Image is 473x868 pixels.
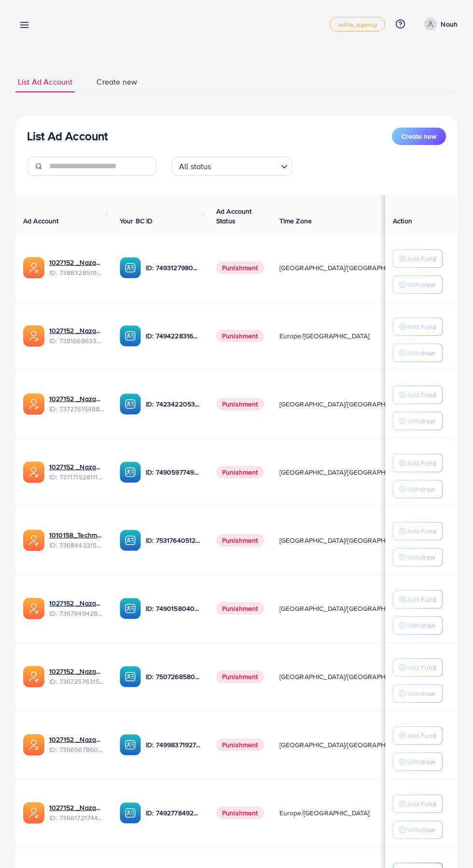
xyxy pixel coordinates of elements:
[402,131,436,141] span: Create new
[97,76,137,87] span: Create new
[23,325,44,347] img: ic-ads-acc.e4c84228.svg
[216,330,264,342] span: Punishment
[146,739,201,751] p: ID: 7499837192777400321
[49,326,104,346] div: <span class='underline'>1027152 _Nazaagency_023</span></br>7381668633665093648
[49,472,104,482] span: ID: 7371715281112170513
[120,216,153,226] span: Your BC ID
[23,666,44,687] img: ic-ads-acc.e4c84228.svg
[120,802,141,824] img: ic-ba-acc.ded83a64.svg
[49,666,104,676] a: 1027152 _Nazaagency_016
[49,530,104,540] a: 1010158_Techmanistan pk acc_1715599413927
[216,534,264,547] span: Punishment
[393,412,443,430] button: Withdraw
[49,268,104,277] span: ID: 7388328519014645761
[407,688,435,699] p: Withdraw
[393,684,443,703] button: Withdraw
[120,734,141,755] img: ic-ba-acc.ded83a64.svg
[49,598,104,618] div: <span class='underline'>1027152 _Nazaagency_003</span></br>7367949428067450896
[23,802,44,824] img: ic-ads-acc.e4c84228.svg
[146,466,201,478] p: ID: 7490597749134508040
[146,262,201,274] p: ID: 7493127980932333584
[407,551,435,563] p: Withdraw
[18,76,72,87] span: List Ad Account
[49,336,104,346] span: ID: 7381668633665093648
[49,462,104,472] a: 1027152 _Nazaagency_04
[393,275,443,294] button: Withdraw
[120,462,141,483] img: ic-ba-acc.ded83a64.svg
[407,662,436,673] p: Add Fund
[216,466,264,478] span: Punishment
[407,620,435,631] p: Withdraw
[279,808,370,818] span: Europe/[GEOGRAPHIC_DATA]
[407,457,436,469] p: Add Fund
[407,798,436,810] p: Add Fund
[23,257,44,278] img: ic-ads-acc.e4c84228.svg
[393,821,443,839] button: Withdraw
[420,18,458,30] a: Nouh
[49,394,104,404] a: 1027152 _Nazaagency_007
[393,318,443,336] button: Add Fund
[407,321,436,333] p: Add Fund
[146,535,201,546] p: ID: 7531764051207716871
[279,216,312,226] span: Time Zone
[23,734,44,755] img: ic-ads-acc.e4c84228.svg
[49,598,104,608] a: 1027152 _Nazaagency_003
[407,253,436,264] p: Add Fund
[393,249,443,268] button: Add Fund
[393,616,443,635] button: Withdraw
[172,157,292,176] div: Search for option
[279,672,414,681] span: [GEOGRAPHIC_DATA]/[GEOGRAPHIC_DATA]
[407,593,436,605] p: Add Fund
[146,807,201,819] p: ID: 7492778492849930241
[49,258,104,277] div: <span class='underline'>1027152 _Nazaagency_019</span></br>7388328519014645761
[407,824,435,836] p: Withdraw
[49,530,104,550] div: <span class='underline'>1010158_Techmanistan pk acc_1715599413927</span></br>7368443315504726017
[279,467,414,477] span: [GEOGRAPHIC_DATA]/[GEOGRAPHIC_DATA]
[49,666,104,686] div: <span class='underline'>1027152 _Nazaagency_016</span></br>7367257631523782657
[49,404,104,414] span: ID: 7372751548805726224
[216,807,264,819] span: Punishment
[49,258,104,267] a: 1027152 _Nazaagency_019
[279,399,414,409] span: [GEOGRAPHIC_DATA]/[GEOGRAPHIC_DATA]
[49,745,104,754] span: ID: 7366567860828749825
[146,398,201,410] p: ID: 7423422053648285697
[393,726,443,745] button: Add Fund
[49,813,104,823] span: ID: 7366172174454882305
[120,530,141,551] img: ic-ba-acc.ded83a64.svg
[393,752,443,771] button: Withdraw
[216,261,264,274] span: Punishment
[49,608,104,618] span: ID: 7367949428067450896
[23,598,44,619] img: ic-ads-acc.e4c84228.svg
[49,803,104,823] div: <span class='underline'>1027152 _Nazaagency_018</span></br>7366172174454882305
[27,129,108,143] h3: List Ad Account
[49,462,104,482] div: <span class='underline'>1027152 _Nazaagency_04</span></br>7371715281112170513
[49,394,104,414] div: <span class='underline'>1027152 _Nazaagency_007</span></br>7372751548805726224
[279,740,414,750] span: [GEOGRAPHIC_DATA]/[GEOGRAPHIC_DATA]
[279,604,414,613] span: [GEOGRAPHIC_DATA]/[GEOGRAPHIC_DATA]
[216,738,264,751] span: Punishment
[23,530,44,551] img: ic-ads-acc.e4c84228.svg
[393,480,443,498] button: Withdraw
[393,548,443,566] button: Withdraw
[338,21,377,28] span: white_agency
[49,677,104,686] span: ID: 7367257631523782657
[279,535,414,545] span: [GEOGRAPHIC_DATA]/[GEOGRAPHIC_DATA]
[441,18,458,30] p: Nouh
[407,389,436,401] p: Add Fund
[407,525,436,537] p: Add Fund
[393,386,443,404] button: Add Fund
[407,483,435,495] p: Withdraw
[393,522,443,540] button: Add Fund
[407,347,435,359] p: Withdraw
[279,331,370,341] span: Europe/[GEOGRAPHIC_DATA]
[214,158,277,174] input: Search for option
[120,598,141,619] img: ic-ba-acc.ded83a64.svg
[49,803,104,812] a: 1027152 _Nazaagency_018
[393,344,443,362] button: Withdraw
[393,795,443,813] button: Add Fund
[393,658,443,677] button: Add Fund
[216,398,264,410] span: Punishment
[393,216,412,226] span: Action
[49,540,104,550] span: ID: 7368443315504726017
[49,735,104,744] a: 1027152 _Nazaagency_0051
